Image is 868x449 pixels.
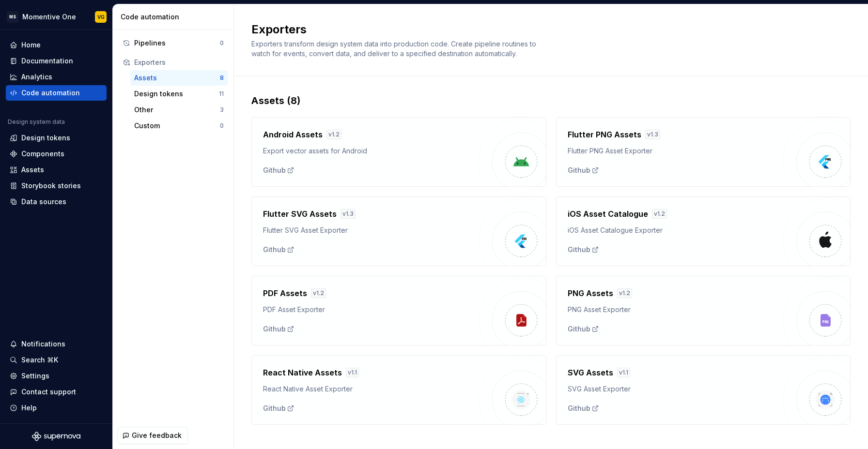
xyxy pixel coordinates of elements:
a: Components [6,146,107,162]
div: Export vector assets for Android [263,146,479,156]
a: Github [263,324,294,334]
div: Assets (8) [251,94,851,107]
h2: Exporters [251,22,839,37]
div: React Native Asset Exporter [263,384,479,394]
div: v 1.3 [341,209,356,219]
div: Pipelines [134,38,220,48]
div: PNG Asset Exporter [568,305,783,314]
a: Github [568,165,599,175]
a: Documentation [6,53,107,69]
div: Data sources [21,197,66,207]
a: Github [568,404,599,413]
div: v 1.2 [311,288,326,298]
svg: Supernova Logo [32,432,80,441]
div: Notifications [21,339,65,349]
div: Flutter SVG Asset Exporter [263,225,479,235]
div: 0 [220,122,224,130]
a: Github [568,245,599,254]
div: Exporters [134,58,224,67]
div: Code automation [121,12,230,22]
button: Notifications [6,336,107,352]
button: MSMomentive OneVG [2,6,110,27]
button: Search ⌘K [6,352,107,368]
button: Pipelines0 [119,35,228,51]
a: Settings [6,368,107,384]
div: 0 [220,39,224,47]
div: Documentation [21,56,73,66]
div: Storybook stories [21,181,81,191]
h4: Android Assets [263,129,323,140]
div: Momentive One [22,12,76,22]
div: Analytics [21,72,52,82]
a: Analytics [6,69,107,85]
a: Design tokens [6,130,107,146]
div: 3 [220,106,224,114]
button: Design tokens11 [130,86,228,102]
div: Assets [21,165,44,175]
div: Code automation [21,88,80,98]
button: Help [6,400,107,416]
a: Assets [6,162,107,178]
div: v 1.1 [617,368,630,377]
div: Components [21,149,64,159]
div: Flutter PNG Asset Exporter [568,146,783,156]
a: Home [6,37,107,53]
div: v 1.1 [346,368,359,377]
h4: SVG Assets [568,367,613,378]
button: Custom0 [130,118,228,134]
div: MS [7,11,18,23]
div: Design tokens [134,89,219,99]
button: Give feedback [118,427,188,444]
div: VG [97,13,105,21]
div: Home [21,40,41,50]
h4: Flutter PNG Assets [568,129,641,140]
div: v 1.2 [617,288,632,298]
div: v 1.3 [645,130,660,139]
div: iOS Asset Catalogue Exporter [568,225,783,235]
div: 8 [220,74,224,82]
span: Exporters transform design system data into production code. Create pipeline routines to watch fo... [251,40,538,58]
div: Search ⌘K [21,355,58,365]
button: Contact support [6,384,107,400]
h4: iOS Asset Catalogue [568,208,648,220]
h4: PDF Assets [263,287,307,299]
h4: PNG Assets [568,287,613,299]
div: v 1.2 [652,209,667,219]
div: Custom [134,121,220,131]
a: Github [263,165,294,175]
a: Storybook stories [6,178,107,194]
div: Help [21,403,37,413]
a: Code automation [6,85,107,101]
div: Settings [21,371,49,381]
a: Github [568,324,599,334]
a: Github [263,245,294,254]
div: Design system data [8,118,65,126]
div: Assets [134,73,220,83]
div: v 1.2 [326,130,341,139]
a: Github [263,404,294,413]
h4: React Native Assets [263,367,342,378]
div: SVG Asset Exporter [568,384,783,394]
div: Contact support [21,387,76,397]
h4: Flutter SVG Assets [263,208,337,220]
div: Other [134,105,220,115]
button: Assets8 [130,70,228,86]
div: PDF Asset Exporter [263,305,479,314]
span: Give feedback [132,431,182,440]
div: 11 [219,90,224,98]
button: Other3 [130,102,228,118]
